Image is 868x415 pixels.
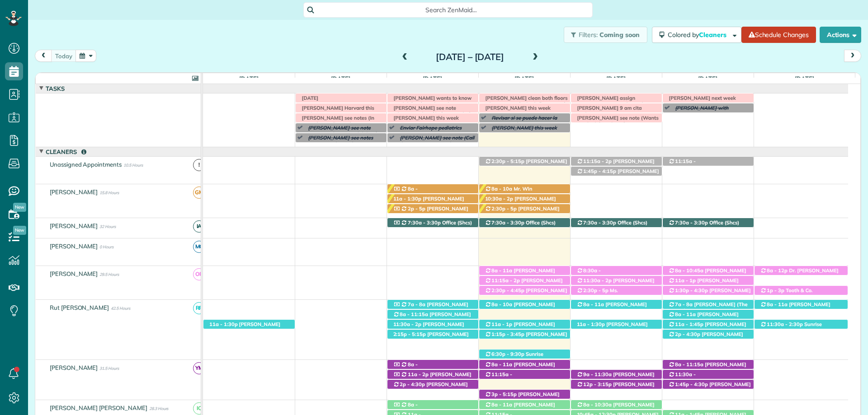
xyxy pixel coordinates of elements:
span: [DATE] [604,75,627,82]
div: [STREET_ADDRESS] [387,400,478,410]
span: 31.5 Hours [99,366,119,371]
span: [PERSON_NAME] ([PHONE_NUMBER]) [393,321,464,334]
span: Office (Shcs) ([PHONE_NUMBER]) [576,219,648,232]
div: [STREET_ADDRESS] [479,370,570,379]
span: 7:30a - 3:30p [491,219,525,226]
span: 2p - 5p [407,205,426,212]
div: [STREET_ADDRESS] [387,360,478,369]
span: Office (Shcs) ([PHONE_NUMBER]) [485,219,556,232]
span: [PERSON_NAME] ([PHONE_NUMBER]) [668,267,746,280]
span: [PERSON_NAME] ([PHONE_NUMBER]) [485,205,560,218]
span: 11:15a - 2:45p [485,371,513,384]
span: Coming soon [599,31,640,39]
span: [PERSON_NAME] ([PHONE_NUMBER]) [668,361,746,374]
span: [PERSON_NAME] (DC LAWN) ([PHONE_NUMBER], [PHONE_NUMBER]) [668,287,751,307]
span: [PERSON_NAME] [48,188,100,196]
div: [STREET_ADDRESS] [479,204,570,214]
span: [PERSON_NAME] ([PHONE_NUMBER], [PHONE_NUMBER]) [485,391,560,410]
span: [PERSON_NAME] next week [665,95,736,101]
span: [PERSON_NAME] ([PHONE_NUMBER]) [760,301,830,314]
span: [PERSON_NAME] ([PHONE_NUMBER]) [393,381,468,394]
span: [PERSON_NAME] (The Verandas) [668,301,748,314]
div: [STREET_ADDRESS] [663,330,754,339]
span: 11a - 2p [407,371,429,378]
div: [STREET_ADDRESS] [387,184,478,194]
span: [PERSON_NAME] clean both floors (Charge extra for both floors, verify through past services past ... [481,95,568,127]
span: 8a - 11a [491,401,513,408]
div: [STREET_ADDRESS] [571,380,662,389]
span: [PERSON_NAME] [48,270,100,277]
button: prev [35,50,52,62]
span: [PERSON_NAME] 9 am cita medica 8 am [573,105,642,117]
span: 8a - 11:15a [399,311,429,317]
span: [PERSON_NAME] ([PHONE_NUMBER]) [576,277,655,290]
span: [PERSON_NAME] ([PHONE_NUMBER]) [485,378,541,390]
div: 11940 [US_STATE] 181 - Fairhope, AL, 36532 [387,218,478,228]
span: 11a - 1:30p [209,321,238,327]
div: [STREET_ADDRESS] [663,360,754,369]
span: 11:15a - 2p [583,158,612,164]
span: 1p - 3p [766,287,785,294]
span: [DATE] [421,75,444,82]
span: 8a - 10a [491,301,513,308]
span: 11a - 1p [491,321,513,327]
span: [PERSON_NAME] ([PHONE_NUMBER]) [668,378,725,390]
span: [PERSON_NAME] ([PHONE_NUMBER]) [485,301,555,314]
div: [STREET_ADDRESS][PERSON_NAME] [663,157,754,166]
h2: [DATE] – [DATE] [414,52,527,62]
span: OP [193,268,205,280]
span: 8a - 11a [491,267,513,274]
div: [STREET_ADDRESS] [387,194,478,204]
span: 11:15a - 2p [491,277,520,284]
div: 11940 [US_STATE] 181 - Fairhope, AL, 36532 [479,218,570,228]
span: 0 Hours [99,244,113,249]
span: 8:30a - 11:15a [576,267,601,280]
div: [STREET_ADDRESS] [663,370,754,379]
span: 11a - 1:30p [576,321,606,327]
span: [PERSON_NAME] see notes (Wants to change her appointment time from 11 am to 8 am for [DATE]) [304,135,384,160]
span: Revisar si se puede hacer la otra casa de Win [PERSON_NAME] [487,115,557,134]
span: 1:15p - 3:45p [491,331,525,337]
span: [PERSON_NAME] ([PHONE_NUMBER]) [393,192,453,205]
span: [PERSON_NAME] see note (Charge card on file for a total of $140 for a same day cancellation on [D... [389,105,472,131]
span: 12p - 3:15p [583,381,612,387]
div: [STREET_ADDRESS] [571,400,662,410]
div: [STREET_ADDRESS] [479,184,570,194]
div: [STREET_ADDRESS] [387,310,478,319]
div: [STREET_ADDRESS] [663,276,754,285]
span: ! [193,159,205,171]
span: [PERSON_NAME] [48,364,100,371]
span: [DATE] [237,75,260,82]
span: [PERSON_NAME] ([PHONE_NUMBER]) [576,401,655,414]
span: [PERSON_NAME] [PERSON_NAME] [48,404,149,411]
div: [STREET_ADDRESS] [479,360,570,369]
div: [STREET_ADDRESS] [571,167,662,176]
span: 11a - 1:45p [675,321,704,327]
div: [STREET_ADDRESS] [387,320,478,329]
div: [STREET_ADDRESS] [387,380,478,389]
span: 2:15p - 5:15p [393,331,427,337]
div: [STREET_ADDRESS] [387,370,478,379]
button: Colored byCleaners [652,27,741,43]
div: 11940 [US_STATE] 181 - Fairhope, AL, 36532 [663,218,754,228]
span: 1:45p - 4:15p [583,168,617,174]
div: [STREET_ADDRESS] [479,276,570,285]
span: 8a - 11:15a [675,361,704,368]
span: [PERSON_NAME] ([PHONE_NUMBER]) [576,371,655,384]
span: [DATE] [696,75,719,82]
span: [PERSON_NAME] see note (Call this morning to give directions to office, her card declined as she ... [396,135,475,180]
span: [PERSON_NAME] assign [PERSON_NAME] with another cleaner [573,95,650,114]
span: 2:30p - 5:15p [491,158,525,164]
span: [PERSON_NAME] this week [481,105,551,111]
div: 120 Pinnacle Ct - Fairhope, ?, ? [479,390,570,399]
span: [PERSON_NAME] [48,242,100,250]
span: Cleaners [699,31,728,39]
div: [STREET_ADDRESS] [571,157,662,166]
span: [PERSON_NAME] ([PHONE_NUMBER]) [485,401,555,414]
span: 7a - 8a [407,301,426,308]
div: [STREET_ADDRESS] [755,286,848,295]
span: [PERSON_NAME] ([PHONE_NUMBER]) [485,267,555,280]
div: 19272 [US_STATE] 181 - Fairhope, AL, 36532 [663,286,754,295]
a: Schedule Changes [741,27,816,43]
span: [PERSON_NAME] ([PHONE_NUMBER]) [485,361,555,374]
